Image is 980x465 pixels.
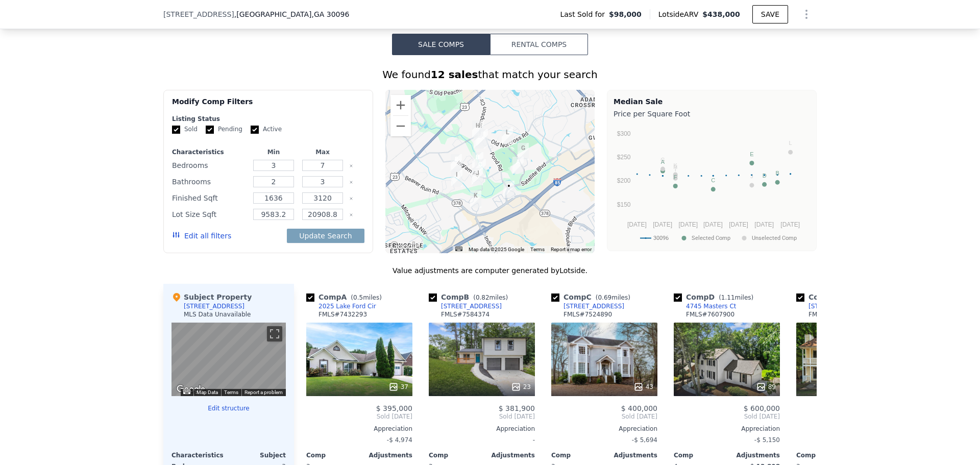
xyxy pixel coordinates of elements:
[621,404,657,412] span: $ 400,000
[674,425,780,433] div: Appreciation
[472,152,483,169] div: 4847 Royal Dr
[390,95,411,115] button: Zoom in
[780,221,800,228] text: [DATE]
[715,294,757,301] span: ( miles)
[234,9,350,19] span: , [GEOGRAPHIC_DATA]
[633,382,653,392] div: 43
[674,162,678,168] text: K
[674,451,727,459] div: Comp
[174,383,208,396] img: Google
[477,129,488,146] div: 4715 Masters Ct
[172,231,231,241] button: Edit all filters
[172,175,247,189] div: Bathrooms
[470,190,481,208] div: 2146 Sitting Bull Ct
[349,164,353,168] button: Clear
[172,148,247,156] div: Characteristics
[750,173,753,179] text: J
[617,130,631,137] text: $300
[617,177,631,184] text: $200
[476,294,489,301] span: 0.82
[441,302,502,310] div: [STREET_ADDRESS]
[353,294,363,301] span: 0.5
[472,120,483,138] div: 4801 Trevino Cir
[674,302,736,310] a: 4745 Masters Ct
[429,302,502,310] a: [STREET_ADDRESS]
[789,140,792,146] text: L
[674,412,780,421] span: Sold [DATE]
[349,213,353,217] button: Clear
[163,9,234,19] span: [STREET_ADDRESS]
[711,177,715,183] text: C
[390,116,411,136] button: Zoom out
[808,310,857,319] div: FMLS # 7589296
[388,240,422,253] img: Google
[251,148,296,156] div: Min
[808,302,869,310] div: [STREET_ADDRESS]
[598,294,611,301] span: 0.69
[727,451,780,459] div: Adjustments
[729,221,748,228] text: [DATE]
[197,389,218,396] button: Map Data
[551,425,657,433] div: Appreciation
[306,425,412,433] div: Appreciation
[653,221,672,228] text: [DATE]
[502,127,513,144] div: 4510 Millerbrook Ct
[551,247,592,252] a: Report a map error
[703,221,723,228] text: [DATE]
[686,302,736,310] div: 4745 Masters Ct
[306,292,386,302] div: Comp A
[172,158,247,173] div: Bedrooms
[306,302,376,310] a: 2025 Lake Ford Cir
[172,126,180,134] input: Sold
[163,265,817,276] div: Value adjustments are computer generated by Lotside .
[752,235,797,241] text: Unselected Comp
[686,310,734,319] div: FMLS # 7607900
[551,451,604,459] div: Comp
[311,10,349,18] span: , GA 30096
[475,159,486,177] div: 4900 Racquet Ct
[206,126,214,134] input: Pending
[512,157,524,174] div: 2025 Lake Ford Cir
[658,9,702,19] span: Lotside ARV
[251,125,282,134] label: Active
[614,121,810,249] svg: A chart.
[388,240,422,253] a: Open this area in Google Maps (opens a new window)
[617,201,631,208] text: $150
[455,247,462,251] button: Keyboard shortcuts
[171,323,286,396] div: Map
[171,451,229,459] div: Characteristics
[267,326,282,341] button: Toggle fullscreen view
[551,412,657,421] span: Sold [DATE]
[551,302,624,310] a: [STREET_ADDRESS]
[653,235,669,241] text: 30096
[530,247,545,252] a: Terms (opens in new tab)
[469,247,524,252] span: Map data ©2025 Google
[347,294,385,301] span: ( miles)
[796,451,849,459] div: Comp
[183,389,190,394] button: Keyboard shortcuts
[796,4,817,25] button: Show Options
[429,433,535,447] div: -
[796,302,869,310] a: [STREET_ADDRESS]
[617,154,631,161] text: $250
[474,131,485,149] div: 4745 Masters Ct
[674,174,677,180] text: F
[796,412,902,421] span: Expired [DATE]
[796,433,902,447] div: -
[627,221,647,228] text: [DATE]
[592,294,634,301] span: ( miles)
[560,9,609,19] span: Last Sold for
[300,148,345,156] div: Max
[318,302,376,310] div: 2025 Lake Ford Cir
[224,389,238,395] a: Terms (opens in new tab)
[429,412,535,421] span: Sold [DATE]
[376,404,412,412] span: $ 395,000
[349,197,353,201] button: Clear
[673,164,677,170] text: H
[614,107,810,121] div: Price per Square Foot
[429,292,512,302] div: Comp B
[511,382,531,392] div: 23
[660,157,665,163] text: G
[563,302,624,310] div: [STREET_ADDRESS]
